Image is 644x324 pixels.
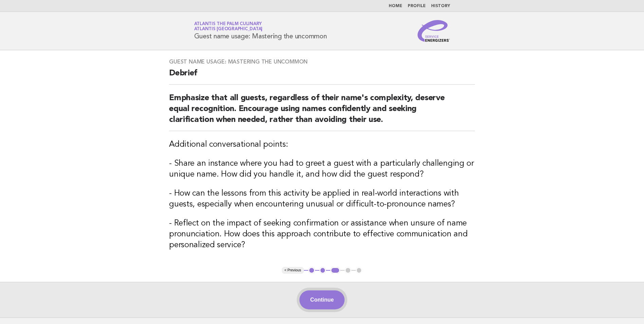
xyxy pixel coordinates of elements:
h3: Guest name usage: Mastering the uncommon [169,58,475,65]
img: Service Energizers [418,20,450,42]
button: 2 [319,267,326,274]
h2: Emphasize that all guests, regardless of their name's complexity, deserve equal recognition. Enco... [169,93,475,131]
h2: Debrief [169,68,475,85]
a: Profile [408,4,426,8]
a: History [431,4,450,8]
a: Atlantis The Palm CulinaryAtlantis [GEOGRAPHIC_DATA] [194,22,263,31]
h3: - Reflect on the impact of seeking confirmation or assistance when unsure of name pronunciation. ... [169,218,475,251]
a: Home [389,4,402,8]
button: 1 [308,267,315,274]
h3: - Share an instance where you had to greet a guest with a particularly challenging or unique name... [169,158,475,180]
button: < Previous [282,267,304,274]
span: Atlantis [GEOGRAPHIC_DATA] [194,27,263,32]
button: Continue [299,290,345,309]
h3: - How can the lessons from this activity be applied in real-world interactions with guests, espec... [169,188,475,210]
button: 3 [330,267,340,274]
h3: Additional conversational points: [169,139,475,150]
h1: Guest name usage: Mastering the uncommon [194,22,327,40]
